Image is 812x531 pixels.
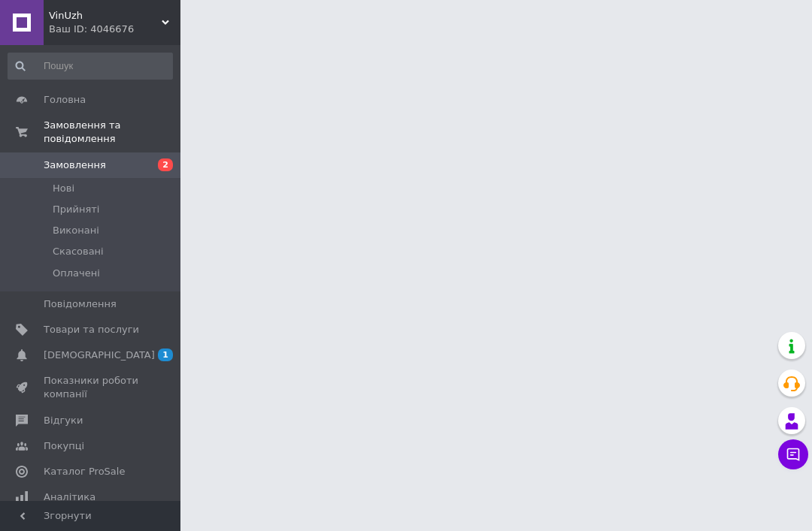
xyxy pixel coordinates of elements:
[44,414,83,427] span: Відгуки
[44,119,180,146] span: Замовлення та повідомлення
[44,374,139,401] span: Показники роботи компанії
[49,9,162,23] span: VinUzh
[158,348,173,361] span: 1
[53,203,99,216] span: Прийняті
[44,465,125,478] span: Каталог ProSale
[44,490,95,504] span: Аналітика
[53,267,100,280] span: Оплачені
[44,348,155,362] span: [DEMOGRAPHIC_DATA]
[44,93,86,107] span: Головна
[8,53,173,80] input: Пошук
[53,245,104,258] span: Скасовані
[44,439,84,453] span: Покупці
[53,182,74,195] span: Нові
[44,297,117,311] span: Повідомлення
[778,439,808,469] button: Чат з покупцем
[49,23,180,36] div: Ваш ID: 4046676
[158,158,173,171] span: 2
[44,158,106,172] span: Замовлення
[53,224,99,237] span: Виконані
[44,323,139,336] span: Товари та послуги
